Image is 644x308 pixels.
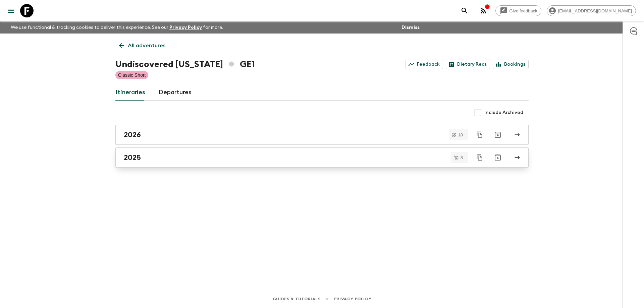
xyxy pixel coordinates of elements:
[474,129,486,141] button: Duplicate
[495,5,541,16] a: Give feedback
[491,128,504,141] button: Archive
[118,72,146,78] p: Classic Short
[115,147,529,168] a: 2025
[273,295,321,303] a: Guides & Tutorials
[458,4,471,17] button: search adventures
[128,42,165,50] p: All adventures
[547,5,636,16] div: [EMAIL_ADDRESS][DOMAIN_NAME]
[115,84,145,101] a: Itineraries
[474,151,486,164] button: Duplicate
[115,39,169,52] a: All adventures
[400,23,421,32] button: Dismiss
[115,58,255,71] h1: Undiscovered [US_STATE] GE1
[159,84,192,101] a: Departures
[406,60,443,69] a: Feedback
[169,25,202,30] a: Privacy Policy
[124,153,141,162] h2: 2025
[124,130,141,139] h2: 2026
[491,151,504,164] button: Archive
[554,8,636,13] span: [EMAIL_ADDRESS][DOMAIN_NAME]
[334,295,371,303] a: Privacy Policy
[493,60,529,69] a: Bookings
[454,133,467,137] span: 18
[484,109,523,116] span: Include Archived
[457,156,467,160] span: 8
[506,8,541,13] span: Give feedback
[446,60,490,69] a: Dietary Reqs
[4,4,17,17] button: menu
[8,21,226,34] p: We use functional & tracking cookies to deliver this experience. See our for more.
[115,125,529,145] a: 2026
